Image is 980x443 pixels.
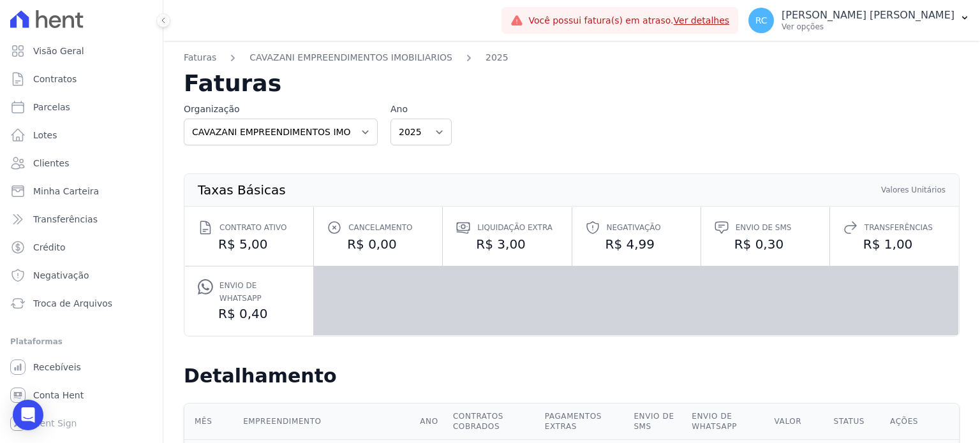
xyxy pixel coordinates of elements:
a: Negativação [5,263,158,288]
th: Status [828,403,885,440]
a: CAVAZANI EMPREENDIMENTOS IMOBILIARIOS [249,51,452,64]
span: RC [755,16,768,25]
span: Cancelamento [348,221,412,234]
a: Clientes [5,150,158,176]
a: Parcelas [5,94,158,120]
span: Liquidação extra [477,221,553,234]
dd: R$ 4,99 [585,235,688,253]
span: Você possui fatura(s) em atraso. [528,14,729,27]
span: Conta Hent [33,389,84,402]
h2: Detalhamento [184,365,960,388]
th: Valor [769,403,829,440]
a: 2025 [486,51,509,64]
a: Transferências [5,207,158,232]
span: Negativação [33,269,89,282]
th: Empreendimento [238,403,415,440]
span: Visão Geral [33,45,84,57]
a: Visão Geral [5,38,158,64]
span: Transferências [33,213,98,226]
a: Minha Carteira [5,178,158,204]
th: Envio de SMS [628,403,687,440]
span: Negativação [607,221,661,234]
a: Conta Hent [5,382,158,408]
th: Ações [885,403,959,440]
span: Parcelas [33,101,70,113]
th: Mês [184,403,238,440]
dd: R$ 0,00 [327,235,429,253]
span: Minha Carteira [33,185,99,198]
a: Recebíveis [5,354,158,380]
span: Contratos [33,73,77,85]
label: Ano [390,103,452,116]
button: RC [PERSON_NAME] [PERSON_NAME] Ver opções [738,3,980,38]
dd: R$ 5,00 [198,235,301,253]
th: Contratos cobrados [448,403,540,440]
div: Plataformas [10,334,152,349]
span: Transferências [865,221,933,234]
h2: Faturas [184,72,960,95]
span: Crédito [33,241,66,254]
label: Organização [184,103,378,116]
a: Troca de Arquivos [5,291,158,316]
dd: R$ 1,00 [843,235,946,253]
th: Pagamentos extras [540,403,629,440]
div: Open Intercom Messenger [13,400,43,430]
p: Ver opções [782,22,954,32]
span: Clientes [33,157,69,170]
span: Recebíveis [33,361,81,374]
a: Ver detalhes [674,15,730,25]
nav: Breadcrumb [184,51,960,72]
span: Envio de Whatsapp [219,279,301,305]
a: Lotes [5,122,158,148]
span: Lotes [33,129,57,142]
th: Valores Unitários [880,184,946,196]
a: Contratos [5,66,158,92]
p: [PERSON_NAME] [PERSON_NAME] [782,9,954,22]
span: Contrato ativo [219,221,286,234]
a: Faturas [184,51,216,64]
span: Troca de Arquivos [33,297,112,310]
span: Envio de SMS [736,221,792,234]
th: Ano [415,403,448,440]
dd: R$ 0,30 [714,235,817,253]
th: Envio de Whatsapp [687,403,769,440]
dd: R$ 3,00 [456,235,558,253]
dd: R$ 0,40 [198,305,301,323]
a: Crédito [5,235,158,260]
th: Taxas Básicas [197,184,286,196]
